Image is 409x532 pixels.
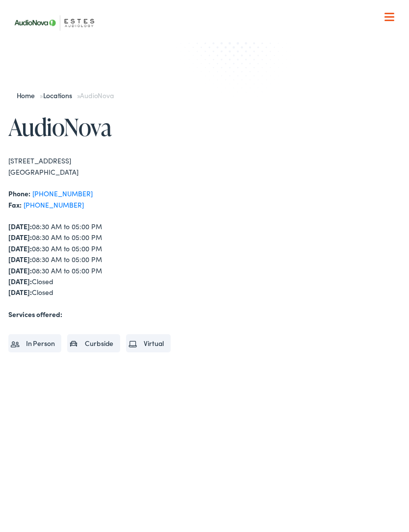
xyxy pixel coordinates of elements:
span: AudioNova [80,90,113,100]
li: Virtual [126,334,171,352]
a: Locations [43,90,77,100]
li: In Person [8,334,62,352]
strong: Fax: [8,200,22,210]
a: What We Offer [16,39,401,70]
div: [STREET_ADDRESS] [GEOGRAPHIC_DATA] [8,155,204,177]
strong: [DATE]: [8,243,32,253]
li: Curbside [67,334,120,352]
strong: Phone: [8,188,30,198]
h1: AudioNova [8,114,204,140]
strong: [DATE]: [8,266,32,275]
strong: Services offered: [8,309,62,319]
strong: [DATE]: [8,287,32,297]
strong: [DATE]: [8,276,32,286]
a: Home [17,90,40,100]
a: [PHONE_NUMBER] [24,200,84,210]
strong: [DATE]: [8,232,32,242]
div: 08:30 AM to 05:00 PM 08:30 AM to 05:00 PM 08:30 AM to 05:00 PM 08:30 AM to 05:00 PM 08:30 AM to 0... [8,221,204,298]
strong: [DATE]: [8,254,32,264]
strong: [DATE]: [8,221,32,231]
span: » » [17,90,114,100]
a: [PHONE_NUMBER] [32,188,93,198]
